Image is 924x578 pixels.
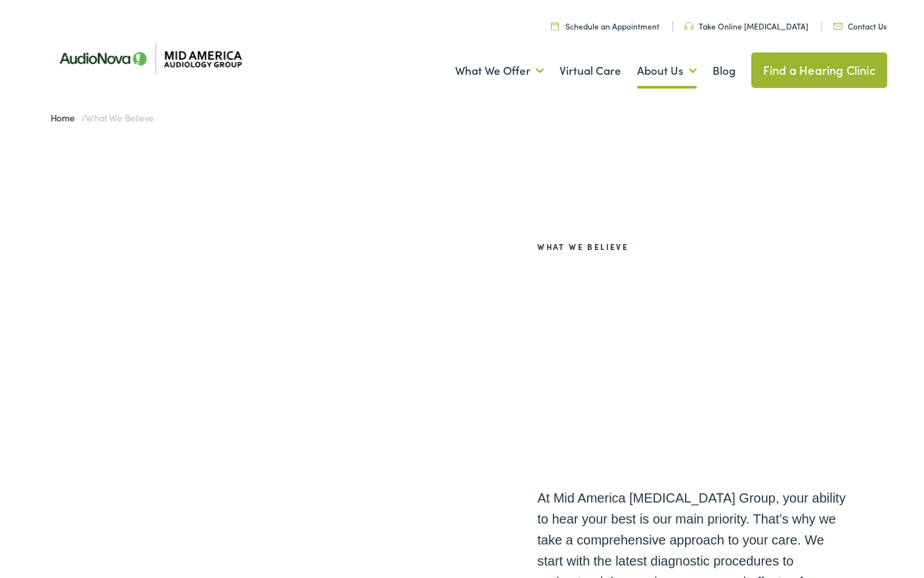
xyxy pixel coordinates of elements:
[551,22,559,30] img: utility icon
[560,47,621,95] a: Virtual Care
[684,22,693,30] img: utility icon
[455,47,544,95] a: What We Offer
[713,47,736,95] a: Blog
[684,20,808,31] a: Take Online [MEDICAL_DATA]
[537,242,852,251] h2: What We Believe
[751,52,887,88] a: Find a Hearing Clinic
[637,47,697,95] a: About Us
[551,20,659,31] a: Schedule an Appointment
[833,23,843,30] img: utility icon
[833,20,887,31] a: Contact Us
